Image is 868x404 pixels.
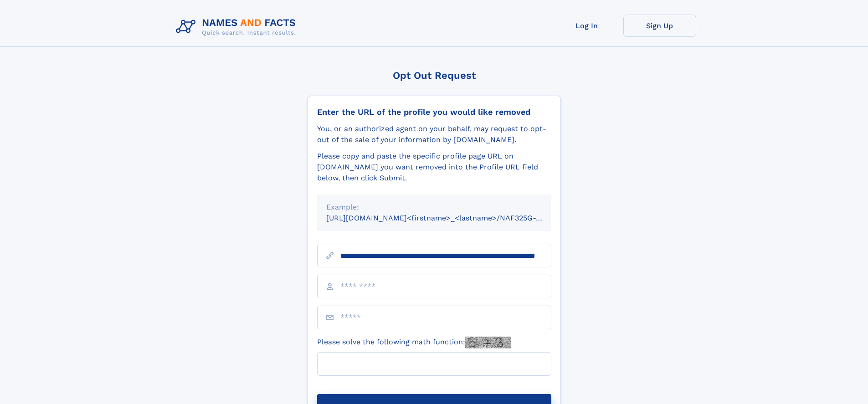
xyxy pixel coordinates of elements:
div: Enter the URL of the profile you would like removed [317,107,551,117]
img: Logo Names and Facts [172,15,303,39]
div: Opt Out Request [308,70,561,81]
label: Please solve the following math function: [317,337,511,348]
a: Log In [550,15,623,37]
small: [URL][DOMAIN_NAME]<firstname>_<lastname>/NAF325G-xxxxxxxx [326,214,569,222]
div: Please copy and paste the specific profile page URL on [DOMAIN_NAME] you want removed into the Pr... [317,151,551,184]
a: Sign Up [623,15,696,37]
div: You, or an authorized agent on your behalf, may request to opt-out of the sale of your informatio... [317,123,551,145]
div: Example: [326,202,542,213]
